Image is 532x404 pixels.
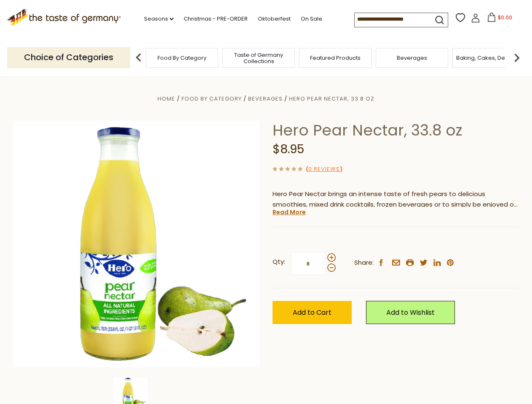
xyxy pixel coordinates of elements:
[293,308,331,317] span: Add to Cart
[273,121,519,140] h1: Hero Pear Nectar, 33.8 oz
[130,49,147,66] img: previous arrow
[289,95,374,103] a: Hero Pear Nectar, 33.8 oz
[144,14,174,24] a: Seasons
[397,55,427,61] a: Beverages
[366,301,455,324] a: Add to Wishlist
[184,14,248,24] a: Christmas - PRE-ORDER
[7,47,130,68] p: Choice of Categories
[308,165,340,174] a: 0 Reviews
[158,55,206,61] a: Food By Category
[310,55,361,61] a: Featured Products
[225,52,292,64] a: Taste of Germany Collections
[258,14,291,24] a: Oktoberfest
[306,165,342,173] span: ( )
[273,301,352,324] button: Add to Cart
[273,141,304,157] span: $8.95
[354,258,374,268] span: Share:
[456,55,521,61] a: Baking, Cakes, Desserts
[498,14,512,21] span: $0.00
[248,95,283,103] a: Beverages
[482,13,518,25] button: $0.00
[301,14,322,24] a: On Sale
[508,49,525,66] img: next arrow
[182,95,242,103] a: Food By Category
[273,208,306,216] a: Read More
[273,189,519,210] p: Hero Pear Nectar brings an intense taste of fresh pears to delicious smoothies, mixed drink cockt...
[158,95,175,103] a: Home
[273,257,285,267] strong: Qty:
[291,252,326,275] input: Qty:
[13,121,260,367] img: Hero Pear Nectar, 33.8 oz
